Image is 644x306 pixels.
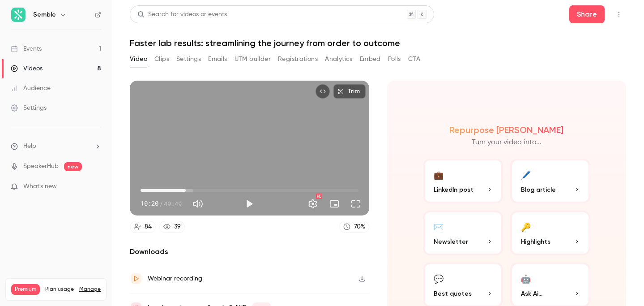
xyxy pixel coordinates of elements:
[148,273,202,284] div: Webinar recording
[208,52,227,66] button: Emails
[33,10,56,19] h6: Semble
[434,289,472,298] span: Best quotes
[354,222,365,232] div: 70 %
[347,195,365,213] button: Full screen
[434,272,444,285] div: 💬
[569,5,605,23] button: Share
[333,84,366,99] button: Trim
[141,199,182,208] div: 10:20
[240,195,258,213] button: Play
[510,211,590,255] button: 🔑Highlights
[521,220,531,233] div: 🔑
[45,286,74,293] span: Plan usage
[423,159,503,203] button: 💼LinkedIn post
[521,289,542,298] span: Ask Ai...
[79,286,101,293] a: Manage
[11,84,51,93] div: Audience
[141,199,158,208] span: 10:20
[434,168,444,181] div: 💼
[11,284,40,295] span: Premium
[176,52,201,66] button: Settings
[278,52,318,66] button: Registrations
[521,185,556,194] span: Blog article
[612,7,626,22] button: Top Bar Actions
[521,237,550,246] span: Highlights
[64,162,82,171] span: new
[130,221,156,233] a: 84
[23,162,59,171] a: SpeakerHub
[11,64,43,73] div: Videos
[360,52,381,66] button: Embed
[159,199,163,208] span: /
[164,199,182,208] span: 49:49
[235,52,271,66] button: UTM builder
[130,52,147,66] button: Video
[130,246,369,257] h2: Downloads
[23,142,36,151] span: Help
[325,195,343,213] button: Turn on miniplayer
[11,44,42,53] div: Events
[388,52,401,66] button: Polls
[449,125,563,135] h2: Repurpose [PERSON_NAME]
[423,211,503,255] button: ✉️Newsletter
[11,8,26,22] img: Semble
[137,10,227,19] div: Search for videos or events
[510,159,590,203] button: 🖊️Blog article
[304,195,322,213] button: Settings
[316,84,330,99] button: Embed video
[408,52,420,66] button: CTA
[325,52,353,66] button: Analytics
[339,221,369,233] a: 70%
[154,52,169,66] button: Clips
[434,220,444,233] div: ✉️
[23,182,57,191] span: What's new
[521,272,531,285] div: 🤖
[472,137,542,148] p: Turn your video into...
[159,221,185,233] a: 39
[316,194,322,199] div: HD
[11,103,47,112] div: Settings
[145,222,152,232] div: 84
[434,237,468,246] span: Newsletter
[174,222,181,232] div: 39
[434,185,473,194] span: LinkedIn post
[130,38,626,48] h1: Faster lab results: streamlining the journey from order to outcome
[521,168,531,181] div: 🖊️
[189,195,207,213] button: Mute
[11,142,101,151] li: help-dropdown-opener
